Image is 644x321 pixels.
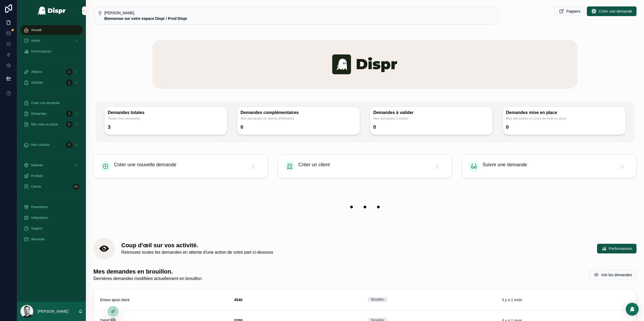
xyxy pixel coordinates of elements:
div: 0 [506,123,509,131]
div: 1 [66,69,72,75]
span: Créer une demande [31,101,60,105]
span: Performances [31,49,51,54]
span: Créer une demande [599,9,632,14]
a: Support [20,224,83,233]
p: il y a 1 mois [502,297,522,302]
span: Créer une nouvelle demande [114,161,176,168]
a: Accueil [20,25,83,35]
div: 0 [66,121,72,128]
a: Créer un client [278,154,452,178]
h3: Demandes à valider [373,110,489,115]
a: Admin [20,36,83,46]
div: 0 [240,123,243,131]
a: Créer une nouvelle demande [94,154,268,178]
a: Mes contrats0 [20,140,83,150]
span: Créer un client [298,161,330,168]
h1: Coup d'œil sur vos activité. [121,242,273,249]
span: Voir les demandes [601,272,632,278]
h5: Bonjour Nicolas, [104,11,494,15]
a: Suivre une demande [462,154,636,178]
a: Affaires1 [20,67,83,77]
span: Mes mise en place [31,122,58,127]
button: Voir les demandes [589,270,636,280]
a: demande [20,234,83,244]
div: 3 [108,123,110,131]
span: Matériel [31,163,43,167]
a: Mes mise en place0 [20,120,83,129]
span: Erreur ajout client [100,297,130,302]
a: Demandes2 [20,109,83,119]
img: banner-dispr.png [152,40,577,89]
a: Clients44 [20,182,83,191]
button: Performances [597,244,636,253]
span: Mes demandes à valider [373,116,489,121]
h3: Demandes complémentaires [240,110,357,115]
span: Pappers [566,9,580,14]
h3: Demandes mise en place [506,110,622,115]
h1: Mes demandes en brouillon. [93,268,202,275]
a: Intégrations [20,213,83,223]
span: Admin [31,39,40,43]
div: scrollable content [17,21,86,251]
span: Affaires [31,70,42,74]
a: Matériel [20,160,83,170]
div: 0 [66,142,72,148]
img: 22208-banner-empty.png [152,193,577,221]
span: Support [31,226,42,231]
span: Paramètres [31,205,48,209]
div: Open Intercom Messenger [626,303,639,316]
span: Dernières demandes modifiées actuellement en brouillon [93,275,202,282]
span: demande [31,237,45,241]
div: **Bienvenue sur votre espace Dispr / Prod Dispr** [104,16,494,21]
span: Suivre une demande [482,161,527,168]
a: Performances [20,47,83,56]
button: Pappers [554,6,585,16]
h3: Demandes totales [108,110,224,115]
strong: Bienvenue sur votre espace Dispr / Prod Dispr [104,16,187,21]
span: Retrouvez toutes les demandes en attente d'une action de votre part ci-dessous [121,249,273,256]
span: Activités [31,80,43,85]
span: Mes contrats [31,143,50,147]
span: Toutes mes demandes [108,116,224,121]
span: Demandes [31,112,47,116]
strong: 4540 [234,298,243,302]
span: Mes demandes en attente d'éléments [240,116,357,121]
a: Créer une demande [20,98,83,108]
span: Clients [31,185,41,189]
span: Performances [609,246,632,251]
span: Intégrations [31,216,48,220]
span: Mes demandes en cours de mise en place [506,116,622,121]
button: Créer une demande [587,6,636,16]
p: [PERSON_NAME] [38,309,68,314]
div: Brouillon [371,297,384,302]
span: Accueil [31,28,42,32]
div: 0 [373,123,376,131]
span: Produits [31,174,43,178]
a: Paramètres [20,202,83,212]
div: 1 [66,79,72,86]
a: Produits [20,171,83,181]
a: Activités1 [20,78,83,87]
div: 2 [66,110,72,117]
img: App logo [37,6,66,15]
div: 44 [73,183,79,190]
